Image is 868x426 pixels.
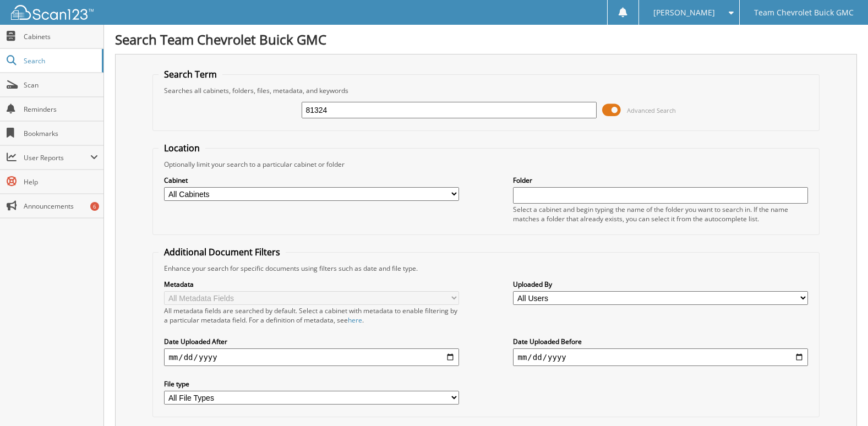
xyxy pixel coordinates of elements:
a: here [348,315,362,325]
div: Enhance your search for specific documents using filters such as date and file type. [159,264,813,273]
legend: Location [159,142,205,154]
div: 6 [90,202,99,211]
span: Reminders [24,105,98,114]
span: Bookmarks [24,129,98,138]
h1: Search Team Chevrolet Buick GMC [115,30,857,48]
span: Search [24,56,96,65]
span: Help [24,177,98,187]
input: start [164,348,458,366]
label: Date Uploaded Before [513,337,807,346]
span: [PERSON_NAME] [653,9,715,16]
label: File type [164,379,458,389]
label: Uploaded By [513,280,807,289]
span: User Reports [24,153,90,162]
span: Announcements [24,201,98,211]
label: Date Uploaded After [164,337,458,346]
div: Select a cabinet and begin typing the name of the folder you want to search in. If the name match... [513,205,807,223]
input: end [513,348,807,366]
span: Team Chevrolet Buick GMC [754,9,854,16]
div: All metadata fields are searched by default. Select a cabinet with metadata to enable filtering b... [164,306,458,325]
div: Optionally limit your search to a particular cabinet or folder [159,160,813,169]
div: Searches all cabinets, folders, files, metadata, and keywords [159,86,813,95]
img: scan123-logo-white.svg [11,5,94,20]
label: Cabinet [164,176,458,185]
legend: Search Term [159,68,222,80]
span: Cabinets [24,32,98,41]
span: Advanced Search [627,106,676,114]
label: Metadata [164,280,458,289]
span: Scan [24,80,98,90]
legend: Additional Document Filters [159,246,286,258]
label: Folder [513,176,807,185]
